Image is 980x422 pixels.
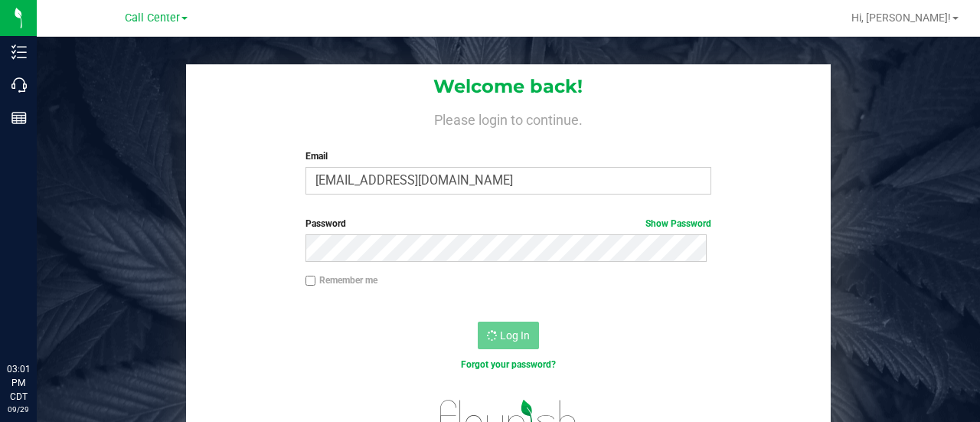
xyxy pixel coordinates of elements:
p: 03:01 PM CDT [7,362,30,404]
h4: Please login to continue. [186,110,830,128]
inline-svg: Call Center [11,77,27,93]
h1: Welcome back! [186,77,830,97]
span: Call Center [125,11,180,25]
span: Hi, [PERSON_NAME]! [851,11,951,24]
span: Log In [500,329,530,342]
button: Log In [478,322,539,349]
span: Password [305,218,346,229]
a: Show Password [645,218,711,229]
label: Email [305,149,712,163]
a: Forgot your password? [461,359,556,370]
input: Remember me [305,276,316,286]
inline-svg: Reports [11,110,27,126]
p: 09/29 [7,404,30,415]
label: Remember me [305,273,377,287]
inline-svg: Inventory [11,44,27,60]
